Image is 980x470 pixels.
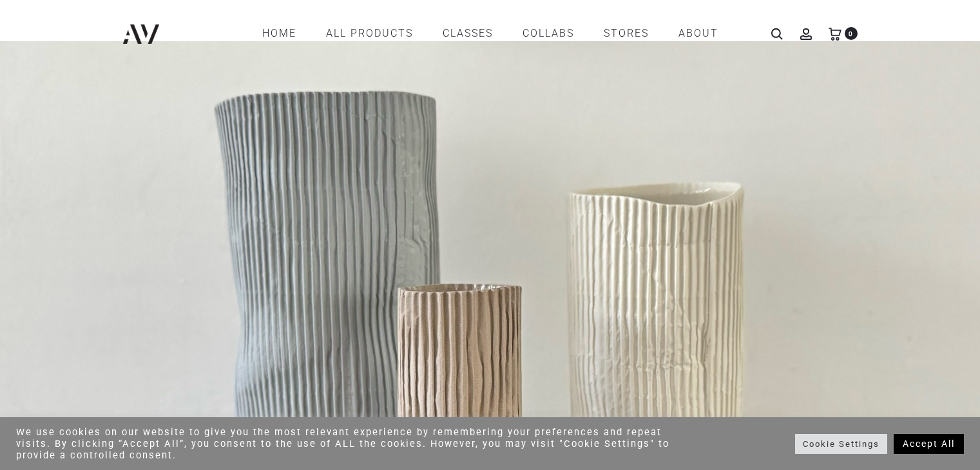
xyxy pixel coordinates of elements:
a: All products [326,23,413,44]
a: Cookie Settings [795,434,887,454]
a: 0 [829,27,841,39]
a: Home [262,23,296,44]
div: We use cookies on our website to give you the most relevant experience by remembering your prefer... [16,426,680,461]
a: CLASSES [443,23,493,44]
a: STORES [604,23,649,44]
span: 0 [845,27,858,40]
a: ABOUT [678,23,718,44]
a: Accept All [894,434,964,454]
a: COLLABS [523,23,574,44]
